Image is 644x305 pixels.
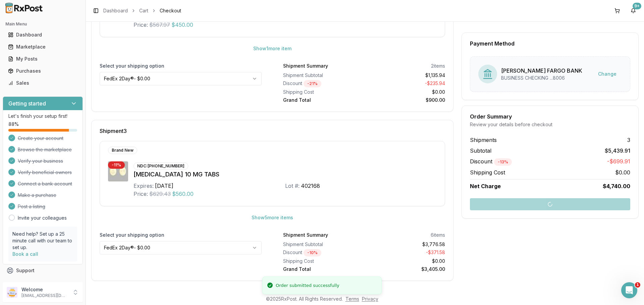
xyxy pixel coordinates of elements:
[301,182,320,190] div: 402168
[607,157,630,166] span: -$699.91
[635,282,640,288] span: 1
[304,249,321,256] div: - 10 %
[18,203,45,210] span: Post a listing
[8,113,77,120] p: Let's finish your setup first!
[3,3,46,13] img: RxPost Logo
[367,241,445,248] div: $3,776.58
[8,68,77,74] div: Purchases
[3,29,83,40] button: Dashboard
[603,182,630,190] span: $4,740.00
[100,232,262,238] label: Select your shipping option
[283,97,362,103] div: Grand Total
[615,168,630,176] span: $0.00
[171,21,193,29] span: $450.00
[3,78,83,88] button: Sales
[3,66,83,76] button: Purchases
[501,75,582,81] div: BUSINESS CHECKING ...8006
[155,182,173,190] div: [DATE]
[18,169,72,176] span: Verify beneficial owners
[3,42,83,52] button: Marketplace
[18,135,63,142] span: Create your account
[12,231,73,251] p: Need help? Set up a 25 minute call with our team to set up.
[501,67,582,75] div: [PERSON_NAME] FARGO BANK
[283,63,328,69] div: Shipment Summary
[5,65,80,77] a: Purchases
[133,190,148,198] div: Price:
[627,136,630,144] span: 3
[283,241,362,248] div: Shipment Subtotal
[3,264,83,277] button: Support
[100,63,262,69] label: Select your shipping option
[367,89,445,95] div: $0.00
[431,63,445,69] div: 2 items
[172,190,194,198] span: $560.00
[16,279,39,286] span: Feedback
[108,147,137,154] div: Brand New
[21,286,68,293] p: Welcome
[345,296,359,302] a: Terms
[367,72,445,79] div: $1,135.94
[283,232,328,238] div: Shipment Summary
[283,72,362,79] div: Shipment Subtotal
[633,3,641,9] div: 9+
[18,146,72,153] span: Browse the marketplace
[5,29,80,41] a: Dashboard
[304,80,321,87] div: - 21 %
[18,180,72,187] span: Connect a bank account
[367,249,445,256] div: - $371.58
[8,56,77,62] div: My Posts
[8,31,77,38] div: Dashboard
[12,251,38,257] a: Book a call
[283,89,362,95] div: Shipping Cost
[18,215,67,221] a: Invite your colleagues
[367,266,445,273] div: $3,405.00
[103,7,181,14] nav: breadcrumb
[285,182,300,190] div: Lot #:
[3,277,83,289] button: Feedback
[283,258,362,264] div: Shipping Cost
[108,161,128,181] img: Jardiance 10 MG TABS
[431,232,445,238] div: 6 items
[470,147,491,155] span: Subtotal
[367,97,445,103] div: $900.00
[5,41,80,53] a: Marketplace
[470,183,501,189] span: Net Charge
[470,136,497,144] span: Shipments
[470,41,630,46] div: Payment Method
[149,21,170,29] span: $567.97
[362,296,378,302] a: Privacy
[8,44,77,50] div: Marketplace
[133,21,148,29] div: Price:
[3,54,83,64] button: My Posts
[18,158,63,164] span: Verify your business
[160,7,181,14] span: Checkout
[108,161,125,169] div: - 11 %
[283,249,362,256] div: Discount
[470,158,512,165] span: Discount
[628,5,639,16] button: 9+
[18,192,56,199] span: Make a purchase
[8,99,46,107] h3: Getting started
[133,162,188,170] div: NDC: [PHONE_NUMBER]
[470,168,505,176] span: Shipping Cost
[276,282,339,289] div: Order submitted successfully
[133,182,154,190] div: Expires:
[246,212,299,224] button: Show5more items
[494,158,512,166] div: - 13 %
[8,121,19,128] span: 88 %
[593,68,622,80] button: Change
[621,282,637,298] iframe: Intercom live chat
[283,266,362,273] div: Grand Total
[149,190,171,198] span: $629.43
[605,147,630,155] span: $5,439.91
[470,114,630,119] div: Order Summary
[367,258,445,264] div: $0.00
[367,80,445,87] div: - $235.94
[8,80,77,86] div: Sales
[283,80,362,87] div: Discount
[7,287,17,298] img: User avatar
[5,53,80,65] a: My Posts
[133,170,437,179] div: [MEDICAL_DATA] 10 MG TABS
[139,7,148,14] a: Cart
[103,7,128,14] a: Dashboard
